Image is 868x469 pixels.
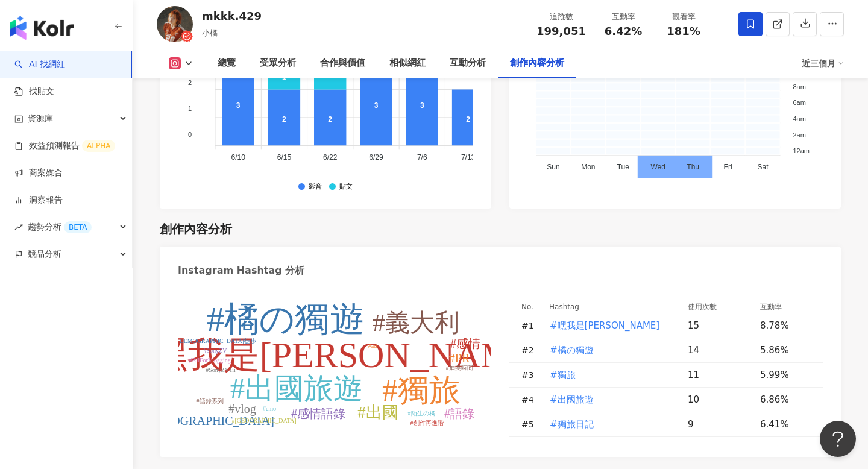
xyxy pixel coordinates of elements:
[688,344,750,357] div: 14
[14,58,65,71] a: searchAI 找網紅
[760,344,811,357] div: 5.86%
[64,221,92,233] div: BETA
[174,338,256,344] tspan: #[DEMOGRAPHIC_DATA]徒步
[14,140,115,152] a: 效益預測報告ALPHA
[263,405,276,412] tspan: #emo
[320,56,365,71] div: 合作與價值
[521,393,539,406] div: # 4
[678,300,750,313] th: 使用次數
[539,300,678,313] th: Hashtag
[382,373,461,408] tspan: #獨旅
[539,363,678,388] td: #獨旅
[521,418,539,431] div: # 5
[688,393,750,406] div: 10
[539,388,678,412] td: #出國旅遊
[600,11,646,23] div: 互動率
[357,403,398,421] tspan: #出國
[750,388,823,412] td: 6.86%
[820,421,856,457] iframe: Help Scout Beacon - Open
[369,153,383,162] tspan: 6/29
[581,163,595,171] tspan: Mon
[688,319,750,332] div: 15
[688,368,750,382] div: 11
[687,163,699,171] tspan: Thu
[802,54,844,73] div: 近三個月
[760,319,811,332] div: 8.78%
[10,16,74,40] img: logo
[539,338,678,363] td: #橘の獨遊
[758,163,769,171] tspan: Sat
[550,319,659,332] span: #嘿我是[PERSON_NAME]
[450,56,486,71] div: 互動分析
[444,407,474,420] tspan: #語錄
[750,313,823,338] td: 8.78%
[14,194,63,206] a: 洞察報告
[750,338,823,363] td: 5.86%
[450,337,480,350] tspan: #感情
[389,56,426,71] div: 相似網紅
[188,105,192,112] tspan: 1
[750,363,823,388] td: 5.99%
[793,99,805,106] tspan: 6am
[605,25,642,37] span: 6.42%
[133,335,547,375] tspan: #嘿我是[PERSON_NAME]
[510,56,564,71] div: 創作內容分析
[667,25,700,37] span: 181%
[14,167,63,179] a: 商案媒合
[160,221,232,238] div: 創作內容分析
[28,241,61,268] span: 競品分析
[539,412,678,437] td: #獨旅日記
[509,300,539,313] th: No.
[793,115,805,122] tspan: 4am
[197,398,224,404] tspan: #語錄系列
[232,417,297,424] tspan: #[GEOGRAPHIC_DATA]
[793,131,805,138] tspan: 2am
[260,56,296,71] div: 受眾分析
[14,223,23,231] span: rise
[549,388,594,412] button: #出國旅遊
[521,319,539,332] div: # 1
[230,372,363,405] tspan: #出國旅遊
[521,344,539,357] div: # 2
[145,414,274,427] tspan: #[GEOGRAPHIC_DATA]
[202,8,262,24] div: mkkk.429
[793,83,805,90] tspan: 8am
[28,213,92,241] span: 趨勢分析
[760,418,811,431] div: 6.41%
[724,163,732,171] tspan: Fri
[549,412,594,436] button: #獨旅日記
[309,183,322,191] div: 影音
[339,183,353,191] div: 貼文
[521,368,539,382] div: # 3
[178,264,304,277] div: Instagram Hashtag 分析
[550,368,576,382] span: #獨旅
[750,412,823,437] td: 6.41%
[277,153,292,162] tspan: 6/15
[651,163,665,171] tspan: Wed
[449,351,470,365] tspan: #PR
[206,367,236,373] tspan: #SonyZV1ii
[373,309,459,336] tspan: #義大利
[550,344,594,357] span: #橘の獨遊
[536,11,586,23] div: 追蹤數
[368,342,377,349] tspan: #ad
[417,153,427,162] tspan: 7/6
[228,402,256,416] tspan: #vlog
[28,105,53,132] span: 資源庫
[207,300,365,339] tspan: #橘の獨遊
[218,56,236,71] div: 總覽
[14,86,54,98] a: 找貼文
[291,407,345,420] tspan: #感情語錄
[617,163,630,171] tspan: Tue
[760,393,811,406] div: 6.86%
[231,153,245,162] tspan: 6/10
[461,153,476,162] tspan: 7/13
[446,364,473,371] tspan: #抽獎時間
[661,11,706,23] div: 觀看率
[410,420,444,426] tspan: #創作再進階
[549,363,576,387] button: #獨旅
[760,368,811,382] div: 5.99%
[202,28,218,37] span: 小橘
[550,393,594,406] span: #出國旅遊
[189,357,230,364] tspan: #AllForVlogging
